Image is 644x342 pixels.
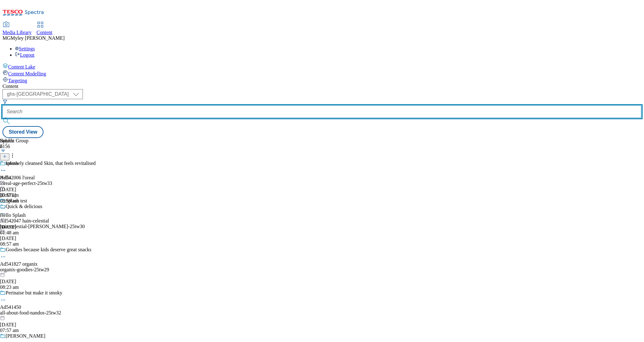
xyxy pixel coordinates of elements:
[15,52,34,58] a: Logout
[8,78,27,83] span: Targeting
[37,30,53,35] span: Content
[3,35,11,41] span: MG
[3,70,641,77] a: Content Modelling
[3,63,641,70] a: Content Lake
[3,77,641,84] a: Targeting
[6,161,18,166] div: splash
[3,30,32,35] span: Media Library
[3,105,641,118] input: Search
[6,247,91,253] div: Goodies because kids deserve great snacks
[6,290,62,296] div: Perinaise but make it smoky
[6,161,96,166] div: Intensely cleansed Skin, that feels revitalised
[15,46,35,51] a: Settings
[8,64,35,69] span: Content Lake
[3,126,43,138] button: Stored View
[3,22,32,35] a: Media Library
[3,84,641,89] div: Content
[3,99,8,104] svg: Search Filters
[8,71,46,76] span: Content Modelling
[11,35,65,41] span: Myley [PERSON_NAME]
[6,198,27,204] div: Splash test
[37,22,53,35] a: Content
[6,333,45,339] div: [PERSON_NAME]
